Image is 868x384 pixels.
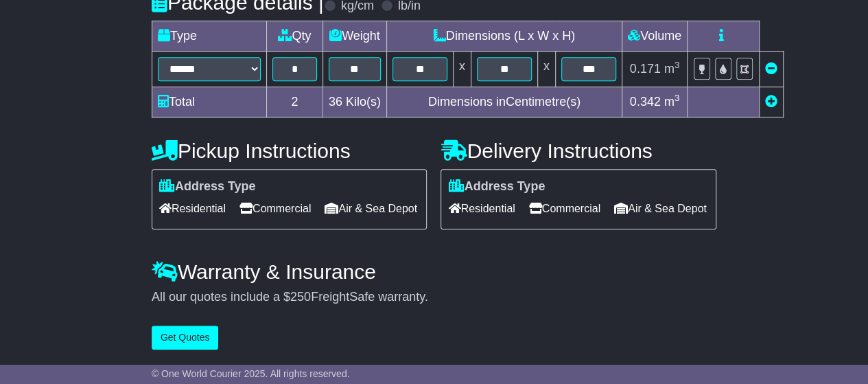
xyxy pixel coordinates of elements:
h4: Pickup Instructions [152,139,427,162]
span: m [664,62,680,76]
td: Weight [322,21,386,52]
span: © One World Courier 2025. All rights reserved. [152,368,350,379]
td: Kilo(s) [322,87,386,117]
h4: Delivery Instructions [441,139,716,162]
span: 36 [329,95,342,109]
td: x [537,52,555,87]
button: Get Quotes [152,326,219,350]
a: Remove this item [765,62,777,76]
td: Dimensions in Centimetre(s) [386,87,622,117]
span: Commercial [239,198,311,219]
a: Add new item [765,95,777,109]
td: x [453,52,471,87]
td: Dimensions (L x W x H) [386,21,622,52]
span: Residential [159,198,226,219]
span: 0.342 [630,95,661,109]
sup: 3 [675,60,680,70]
span: Air & Sea Depot [614,198,707,219]
td: Type [152,21,266,52]
h4: Warranty & Insurance [152,260,716,283]
div: All our quotes include a $ FreightSafe warranty. [152,290,716,305]
td: 2 [266,87,322,117]
span: 0.171 [630,62,661,76]
sup: 3 [675,93,680,103]
span: Commercial [529,198,600,219]
span: Air & Sea Depot [325,198,417,219]
td: Volume [622,21,687,52]
td: Qty [266,21,322,52]
label: Address Type [448,179,545,194]
span: m [664,95,680,109]
span: 250 [290,290,311,304]
td: Total [152,87,266,117]
label: Address Type [159,179,256,194]
span: Residential [448,198,515,219]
